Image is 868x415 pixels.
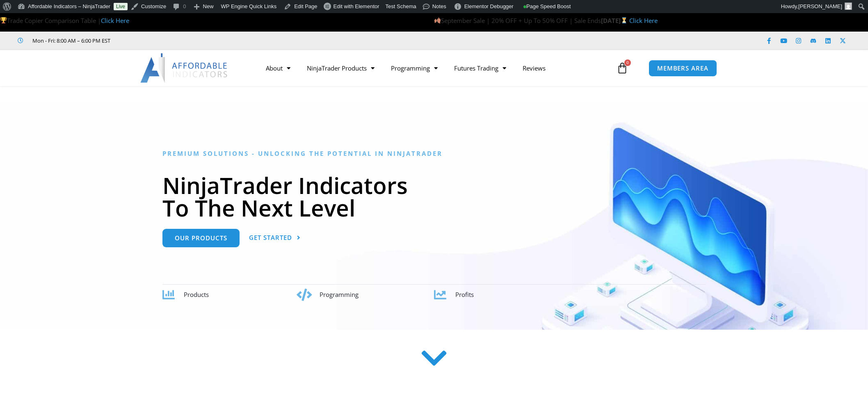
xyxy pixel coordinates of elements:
a: Get Started [249,229,301,247]
img: LogoAI | Affordable Indicators – NinjaTrader [140,53,228,83]
span: Profits [455,290,474,299]
img: 🏆 [0,17,7,23]
span: MEMBERS AREA [657,65,708,71]
a: About [258,59,299,78]
a: 0 [604,56,640,80]
img: 🍂 [434,17,441,23]
h6: Premium Solutions - Unlocking the Potential in NinjaTrader [162,150,706,157]
a: Our Products [162,229,240,247]
span: Products [184,290,209,299]
img: ⏳ [621,17,627,23]
span: Mon - Fri: 8:00 AM – 6:00 PM EST [30,36,110,46]
a: Reviews [514,59,554,78]
a: Click Here [101,16,129,25]
span: September Sale | 20% OFF + Up To 50% OFF | Sale Ends [434,16,601,25]
span: Our Products [175,235,227,241]
nav: Menu [258,59,614,78]
a: Futures Trading [446,59,514,78]
h1: NinjaTrader Indicators To The Next Level [162,174,706,219]
a: NinjaTrader Products [299,59,383,78]
a: MEMBERS AREA [649,60,717,77]
strong: [DATE] [601,16,629,25]
a: Live [114,3,128,10]
span: 0 [624,59,631,66]
span: Programming [320,290,359,299]
a: Click Here [629,16,658,25]
a: Programming [383,59,446,78]
iframe: Customer reviews powered by Trustpilot [122,36,245,45]
span: [PERSON_NAME] [798,3,842,9]
span: Edit with Elementor [333,3,379,9]
span: Get Started [249,235,292,241]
